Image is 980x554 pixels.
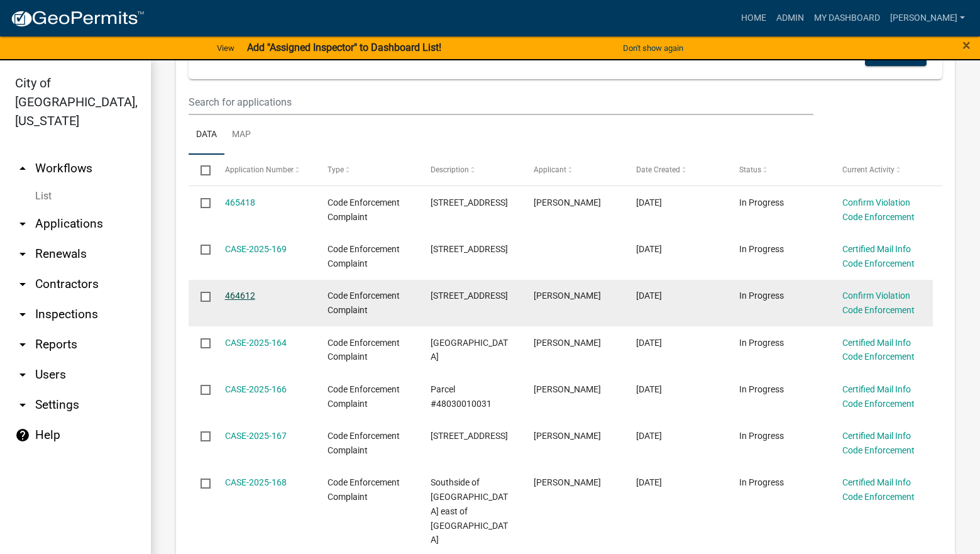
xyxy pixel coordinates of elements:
[419,155,522,185] datatable-header-cell: Description
[636,291,662,301] span: 08/15/2025
[636,338,662,348] span: 08/13/2025
[15,367,30,382] i: arrow_drop_down
[15,428,30,443] i: help
[316,155,419,185] datatable-header-cell: Type
[212,38,239,58] a: View
[247,42,441,53] strong: Add "Assigned Inspector" to Dashboard List!
[15,397,30,413] i: arrow_drop_down
[618,38,688,58] button: Don't show again
[431,384,492,409] span: Parcel #48030010031
[328,291,400,315] span: Code Enforcement Complaint
[727,155,830,185] datatable-header-cell: Status
[189,89,813,115] input: Search for applications
[534,431,601,441] span: Tara Bosteder
[739,291,784,301] span: In Progress
[739,165,761,174] span: Status
[431,244,508,254] span: 1204 E FRANKLIN AVE
[809,6,885,30] a: My Dashboard
[431,431,508,441] span: 202 E DETROIT AVE
[15,337,30,352] i: arrow_drop_down
[212,155,316,185] datatable-header-cell: Application Number
[636,244,662,254] span: 08/17/2025
[15,277,30,292] i: arrow_drop_down
[328,244,400,269] span: Code Enforcement Complaint
[636,197,662,208] span: 08/18/2025
[431,197,508,208] span: 909 N J ST
[225,384,287,394] a: CASE-2025-166
[636,384,662,394] span: 08/13/2025
[15,161,30,176] i: arrow_drop_up
[739,197,784,208] span: In Progress
[431,291,508,301] span: 700 N JEFFERSON WAY
[842,165,895,174] span: Current Activity
[15,216,30,231] i: arrow_drop_down
[842,384,915,409] a: Certified Mail Info Code Enforcement
[739,244,784,254] span: In Progress
[534,477,601,487] span: Tara Bosteder
[842,244,915,269] a: Certified Mail Info Code Enforcement
[624,155,727,185] datatable-header-cell: Date Created
[225,477,287,487] a: CASE-2025-168
[225,431,287,441] a: CASE-2025-167
[431,477,508,545] span: Southside of Hillcrest east of UnityPoint
[534,338,601,348] span: Tara Bosteder
[328,165,344,174] span: Type
[842,477,915,502] a: Certified Mail Info Code Enforcement
[225,165,294,174] span: Application Number
[771,6,809,30] a: Admin
[534,384,601,394] span: Tara Bosteder
[736,6,771,30] a: Home
[962,36,971,54] span: ×
[739,338,784,348] span: In Progress
[830,155,933,185] datatable-header-cell: Current Activity
[328,477,400,502] span: Code Enforcement Complaint
[842,338,915,362] a: Certified Mail Info Code Enforcement
[842,291,915,315] a: Confirm Violation Code Enforcement
[431,165,469,174] span: Description
[636,431,662,441] span: 08/13/2025
[225,338,287,348] a: CASE-2025-164
[328,338,400,362] span: Code Enforcement Complaint
[739,477,784,487] span: In Progress
[534,165,566,174] span: Applicant
[15,247,30,262] i: arrow_drop_down
[225,244,287,254] a: CASE-2025-169
[739,384,784,394] span: In Progress
[328,431,400,455] span: Code Enforcement Complaint
[189,155,212,185] datatable-header-cell: Select
[842,431,915,455] a: Certified Mail Info Code Enforcement
[534,197,601,208] span: Tara Bosteder
[534,291,601,301] span: Tara Bosteder
[962,38,971,53] button: Close
[15,307,30,322] i: arrow_drop_down
[328,197,400,222] span: Code Enforcement Complaint
[842,197,915,222] a: Confirm Violation Code Enforcement
[328,384,400,409] span: Code Enforcement Complaint
[224,115,258,155] a: Map
[636,165,680,174] span: Date Created
[521,155,624,185] datatable-header-cell: Applicant
[225,197,255,208] a: 465418
[636,477,662,487] span: 08/13/2025
[225,291,255,301] a: 464612
[431,338,508,362] span: S R St & W 4th Ave
[739,431,784,441] span: In Progress
[189,115,224,155] a: Data
[885,6,970,30] a: [PERSON_NAME]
